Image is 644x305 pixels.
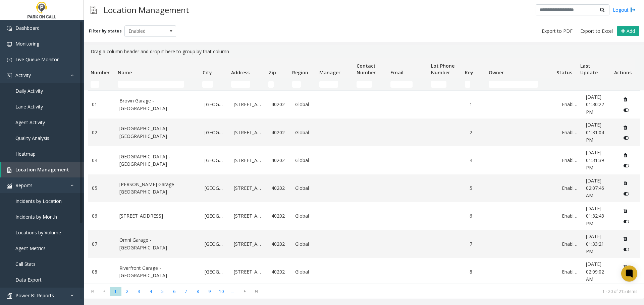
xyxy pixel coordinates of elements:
[630,6,636,13] img: logout
[586,94,604,115] span: [DATE] 01:30:22 PM
[620,216,633,227] button: Disable
[295,268,315,276] a: Global
[613,6,636,13] a: Logout
[91,69,110,76] span: Number
[92,129,111,136] a: 02
[586,122,604,143] span: [DATE] 01:31:04 PM
[215,287,227,296] span: Page 10
[586,260,612,283] a: [DATE] 02:09:02 AM
[157,287,168,296] span: Page 5
[205,268,226,276] a: [GEOGRAPHIC_DATA]
[289,78,317,90] td: Region Filter
[110,287,121,296] span: Page 1
[620,188,633,199] button: Disable
[89,28,122,34] label: Filter by status
[562,240,578,248] a: Enabled
[205,157,226,164] a: [GEOGRAPHIC_DATA]
[7,57,12,63] img: 'icon'
[271,157,287,164] a: 40202
[92,157,111,164] a: 04
[428,78,462,90] td: Lot Phone Number Filter
[620,160,633,171] button: Disable
[562,212,578,220] a: Enabled
[292,69,308,76] span: Region
[292,81,301,88] input: Region Filter
[357,63,376,76] span: Contact Number
[119,236,197,251] a: Omni Garage - [GEOGRAPHIC_DATA]
[620,122,631,133] button: Delete
[620,244,633,255] button: Disable
[121,287,133,296] span: Page 2
[562,101,578,108] a: Enabled
[239,287,251,296] span: Go to the next page
[91,81,99,88] input: Number Filter
[295,101,315,108] a: Global
[234,184,263,192] a: [STREET_ADDRESS]
[586,121,612,144] a: [DATE] 01:31:04 PM
[470,184,485,192] a: 5
[431,63,454,76] span: Lot Phone Number
[617,26,639,36] button: Add
[92,268,111,276] a: 08
[354,78,388,90] td: Contact Number Filter
[295,184,315,192] a: Global
[489,81,538,88] input: Owner Filter
[92,212,111,220] a: 06
[578,26,615,36] button: Export to Excel
[295,157,315,164] a: Global
[562,268,578,276] a: Enabled
[620,94,631,105] button: Delete
[228,78,266,90] td: Address Filter
[180,287,192,296] span: Page 7
[202,81,213,88] input: City Filter
[205,129,226,136] a: [GEOGRAPHIC_DATA]
[7,293,12,299] img: 'icon'
[486,78,554,90] td: Owner Filter
[115,78,200,90] td: Name Filter
[465,81,470,88] input: Key Filter
[620,178,631,188] button: Delete
[268,81,274,88] input: Zip Filter
[15,119,45,126] span: Agent Activity
[15,103,43,110] span: Lane Activity
[586,233,604,254] span: [DATE] 01:33:21 PM
[489,69,504,76] span: Owner
[205,101,226,108] a: [GEOGRAPHIC_DATA]
[84,58,644,284] div: Data table
[431,81,447,88] input: Lot Phone Number Filter
[620,150,631,161] button: Delete
[542,28,573,34] span: Export to PDF
[462,78,486,90] td: Key Filter
[15,88,43,94] span: Daily Activity
[204,287,215,296] span: Page 9
[92,240,111,248] a: 07
[586,261,604,282] span: [DATE] 02:09:02 AM
[251,287,262,296] span: Go to the last page
[15,166,69,173] span: Location Management
[203,69,212,76] span: City
[620,272,633,283] button: Disable
[92,184,111,192] a: 05
[234,240,263,248] a: [STREET_ADDRESS]
[168,287,180,296] span: Page 6
[266,78,289,90] td: Zip Filter
[234,101,263,108] a: [STREET_ADDRESS]
[240,289,249,294] span: Go to the next page
[118,69,132,76] span: Name
[295,212,315,220] a: Global
[205,184,226,192] a: [GEOGRAPHIC_DATA]
[611,78,635,90] td: Actions Filter
[15,182,33,188] span: Reports
[145,287,157,296] span: Page 4
[133,287,145,296] span: Page 3
[119,125,197,140] a: [GEOGRAPHIC_DATA] - [GEOGRAPHIC_DATA]
[119,97,197,112] a: Brown Garage - [GEOGRAPHIC_DATA]
[15,135,49,141] span: Quality Analysis
[7,167,12,173] img: 'icon'
[15,214,57,220] span: Incidents by Month
[586,233,612,255] a: [DATE] 01:33:21 PM
[234,157,263,164] a: [STREET_ADDRESS]
[15,151,36,157] span: Heatmap
[15,198,62,204] span: Incidents by Location
[192,287,204,296] span: Page 8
